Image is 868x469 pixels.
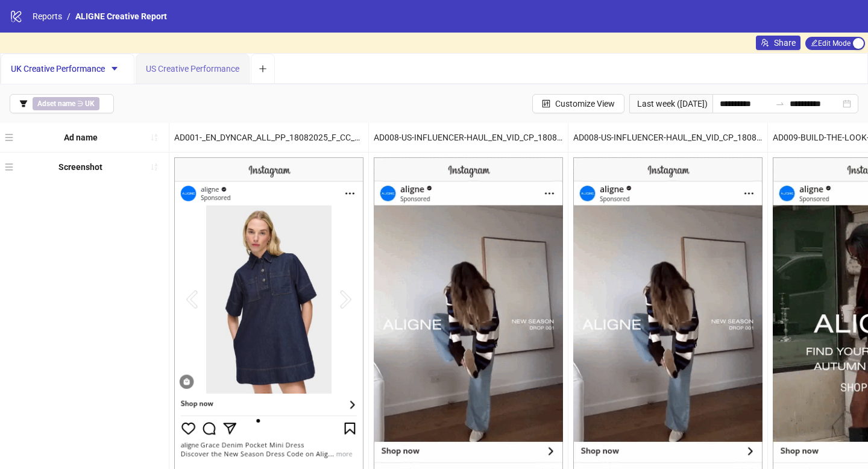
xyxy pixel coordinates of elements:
[75,11,167,21] span: ALIGNE Creative Report
[5,157,16,177] div: menu
[150,133,159,142] span: sort-ascending
[10,94,114,113] button: Adset name ∋ UK
[11,64,124,74] span: UK Creative Performance
[756,36,800,50] button: Share
[369,123,568,152] div: AD008-US-INFLUENCER-HAUL_EN_VID_CP_18082025_F_CC_SC10_USP11_AW26
[555,99,615,109] span: Customize View
[775,99,785,109] span: swap-right
[37,99,75,108] b: Adset name
[67,10,71,23] li: /
[58,162,102,172] b: Screenshot
[532,94,624,113] button: Customize View
[761,39,769,47] span: usergroup-add
[30,10,64,23] a: Reports
[259,65,267,73] span: plus
[85,99,95,108] b: UK
[33,97,99,110] span: ∋
[19,99,28,108] span: filter
[64,133,98,142] b: Ad name
[568,123,767,152] div: AD008-US-INFLUENCER-HAUL_EN_VID_CP_18082025_F_CC_SC10_USP11_AW26 – Copy
[5,133,13,142] span: menu
[110,65,119,73] span: caret-down
[146,64,239,74] span: US Creative Performance
[775,99,785,109] span: to
[5,163,13,171] span: menu
[629,94,712,113] div: Last week ([DATE])
[5,128,16,147] div: menu
[150,163,159,171] span: sort-ascending
[774,38,796,48] span: Share
[542,99,550,108] span: control
[169,123,368,152] div: AD001-_EN_DYNCAR_ALL_PP_18082025_F_CC_SC15_None_DPA
[251,54,275,84] button: Add tab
